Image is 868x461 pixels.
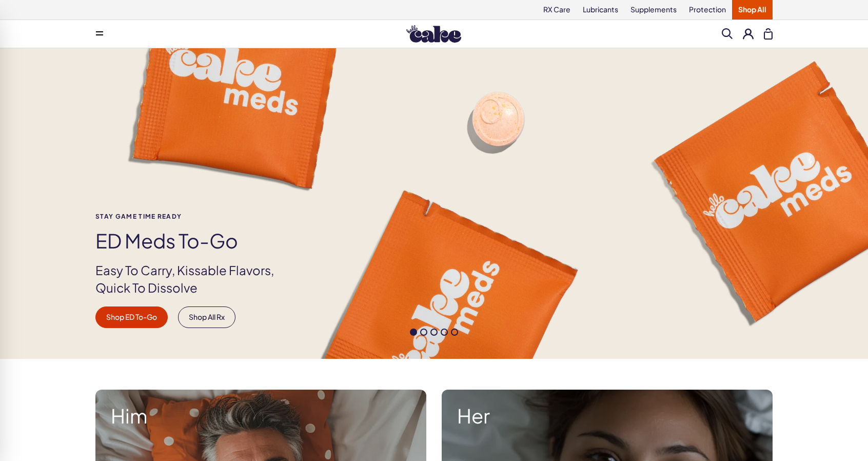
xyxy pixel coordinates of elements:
[111,405,411,427] strong: Him
[178,306,235,328] a: Shop All Rx
[406,25,461,43] img: Hello Cake
[95,213,291,220] span: Stay Game time ready
[95,306,168,328] a: Shop ED To-Go
[95,230,291,252] h1: ED Meds to-go
[457,405,757,427] strong: Her
[95,262,291,296] p: Easy To Carry, Kissable Flavors, Quick To Dissolve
